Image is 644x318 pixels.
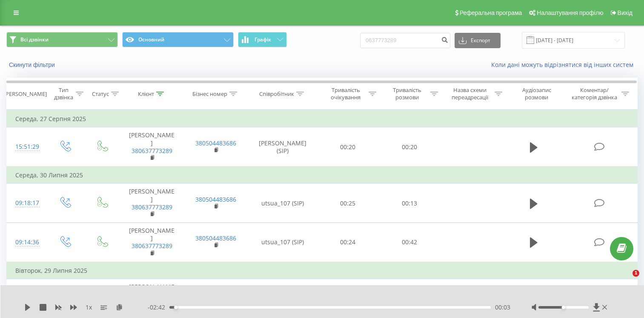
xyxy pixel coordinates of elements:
span: 1 [633,270,639,277]
div: 09:14:36 [15,234,37,251]
a: 380504483686 [195,195,236,203]
span: Всі дзвінки [20,36,49,43]
div: Співробітник [259,90,294,98]
span: 1 x [86,303,92,312]
td: 00:42 [378,223,440,262]
td: 00:24 [317,223,379,262]
td: utsua_107 (SIP) [248,223,317,262]
a: 380637773289 [132,242,172,250]
a: 380504483686 [195,139,236,147]
td: 00:20 [378,127,440,167]
td: 00:25 [317,184,379,223]
button: Експорт [455,33,501,48]
div: Назва схеми переадресації [448,87,492,101]
div: Тривалість розмови [386,87,428,101]
div: 15:51:29 [15,139,37,155]
div: [PERSON_NAME] [4,90,47,98]
span: Вихід [618,9,633,16]
td: Середа, 27 Серпня 2025 [7,110,638,127]
span: Налаштування профілю [537,9,603,16]
div: Accessibility label [174,306,177,309]
span: 00:03 [495,303,510,312]
div: Клієнт [138,90,154,98]
button: Основний [122,32,234,47]
td: [PERSON_NAME] [120,223,184,262]
td: [PERSON_NAME] [120,127,184,167]
a: Коли дані можуть відрізнятися вiд інших систем [491,61,638,69]
td: 00:20 [317,127,379,167]
button: Скинути фільтри [6,61,59,69]
div: Тривалість очікування [325,87,367,101]
div: Тип дзвінка [54,87,74,101]
div: Accessibility label [562,306,565,309]
a: 380637773289 [132,147,172,155]
td: Середа, 30 Липня 2025 [7,167,638,184]
a: 380504483686 [195,234,236,242]
span: - 02:42 [148,303,169,312]
div: 09:18:17 [15,195,37,211]
td: [PERSON_NAME] [120,184,184,223]
td: Вівторок, 29 Липня 2025 [7,262,638,279]
a: 380637773289 [132,203,172,211]
button: Всі дзвінки [6,32,118,47]
button: Графік [238,32,287,47]
div: Статус [92,90,109,98]
div: Аудіозапис розмови [512,87,561,101]
td: 00:13 [378,184,440,223]
span: Графік [255,37,271,43]
span: Реферальна програма [460,9,522,16]
td: [PERSON_NAME] (SIP) [248,127,317,167]
div: Бізнес номер [192,90,227,98]
td: utsua_107 (SIP) [248,184,317,223]
input: Пошук за номером [360,33,450,48]
iframe: Intercom live chat [615,270,635,290]
div: Коментар/категорія дзвінка [570,87,619,101]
